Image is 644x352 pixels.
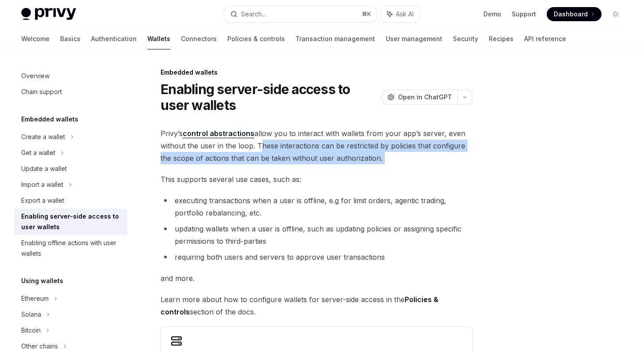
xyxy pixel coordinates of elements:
[21,71,50,81] div: Overview
[21,325,41,336] div: Bitcoin
[161,251,472,263] li: requiring both users and servers to approve user transactions
[381,6,420,22] button: Ask AI
[398,93,452,102] span: Open in ChatGPT
[21,28,50,49] a: Welcome
[227,28,285,49] a: Policies & controls
[21,87,62,97] div: Chain support
[609,7,623,21] button: Toggle dark mode
[382,90,457,105] button: Open in ChatGPT
[161,68,472,77] div: Embedded wallets
[396,10,414,19] span: Ask AI
[21,132,65,142] div: Create a wallet
[547,7,602,21] a: Dashboard
[386,28,442,49] a: User management
[21,309,41,320] div: Solana
[489,28,514,49] a: Recipes
[241,9,266,19] div: Search...
[161,81,378,113] h1: Enabling server-side access to user wallets
[21,341,58,352] div: Other chains
[161,173,472,185] span: This supports several use cases, such as:
[224,6,377,22] button: Search...⌘K
[14,235,127,261] a: Enabling offline actions with user wallets
[524,28,566,49] a: API reference
[21,114,78,125] h5: Embedded wallets
[183,129,254,138] a: control abstractions
[21,148,55,158] div: Get a wallet
[161,223,472,247] li: updating wallets when a user is offline, such as updating policies or assigning specific permissi...
[161,194,472,219] li: executing transactions when a user is offline, e.g for limit orders, agentic trading, portfolio r...
[161,272,472,284] span: and more.
[14,161,127,177] a: Update a wallet
[181,28,217,49] a: Connectors
[512,10,536,19] a: Support
[60,28,80,49] a: Basics
[21,238,122,259] div: Enabling offline actions with user wallets
[21,195,64,206] div: Export a wallet
[14,208,127,235] a: Enabling server-side access to user wallets
[295,28,375,49] a: Transaction management
[453,28,478,49] a: Security
[91,28,137,49] a: Authentication
[161,127,472,164] span: Privy’s allow you to interact with wallets from your app’s server, even without the user in the l...
[483,10,501,19] a: Demo
[147,28,170,49] a: Wallets
[21,211,122,232] div: Enabling server-side access to user wallets
[554,10,588,19] span: Dashboard
[21,8,76,20] img: light logo
[21,179,63,190] div: Import a wallet
[14,84,127,100] a: Chain support
[21,293,49,304] div: Ethereum
[14,68,127,84] a: Overview
[14,193,127,208] a: Export a wallet
[21,163,67,174] div: Update a wallet
[362,11,371,18] span: ⌘ K
[161,293,472,318] span: Learn more about how to configure wallets for server-side access in the section of the docs.
[21,276,63,286] h5: Using wallets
